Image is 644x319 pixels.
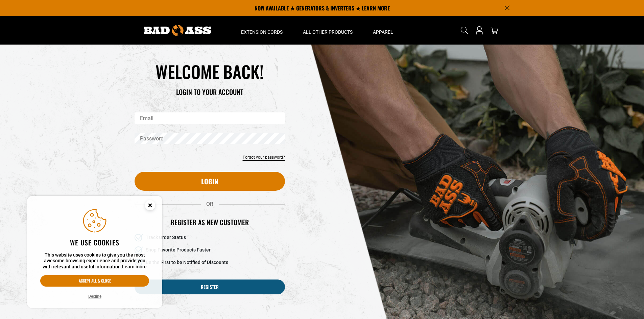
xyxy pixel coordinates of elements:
[459,25,470,36] summary: Search
[135,259,285,267] li: Be the First to be Notified of Discounts
[122,264,147,269] a: Learn more
[293,16,363,45] summary: All Other Products
[135,246,285,254] li: Shop Favorite Products Faster
[135,87,285,96] h3: LOGIN TO YOUR ACCOUNT
[135,218,285,227] h2: Register as new customer
[27,196,162,309] aside: Cookie Consent
[86,293,103,300] button: Decline
[231,16,293,45] summary: Extension Cords
[303,29,353,35] span: All Other Products
[373,29,393,35] span: Apparel
[40,252,149,270] p: This website uses cookies to give you the most awesome browsing experience and provide you with r...
[135,61,285,82] h1: WELCOME BACK!
[243,154,285,160] a: Forgot your password?
[135,234,285,242] li: Track Order Status
[363,16,403,45] summary: Apparel
[144,25,211,36] img: Bad Ass Extension Cords
[135,280,285,294] a: Register
[40,275,149,287] button: Accept all & close
[135,172,285,191] button: Login
[241,29,283,35] span: Extension Cords
[40,238,149,247] h2: We use cookies
[201,201,219,207] span: OR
